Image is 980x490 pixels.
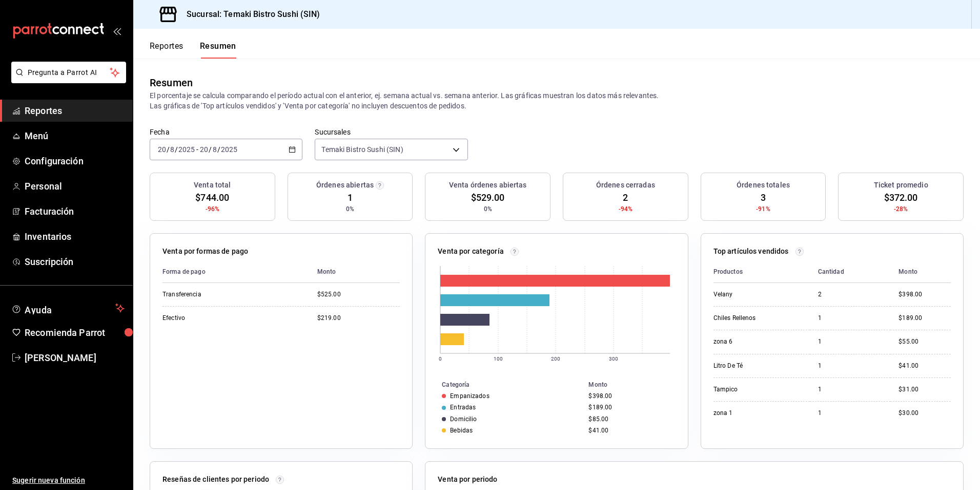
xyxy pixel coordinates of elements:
input: -- [157,145,167,154]
span: Personal [25,179,125,193]
h3: Sucursal: Temaki Bistro Sushi (SIN) [178,8,320,21]
span: 0% [484,204,492,214]
label: Fecha [150,128,302,136]
span: -96% [206,204,220,214]
span: / [209,145,212,154]
div: Litro De Té [713,362,802,370]
h3: Venta total [194,180,231,191]
div: Transferencia [162,290,265,299]
span: -94% [619,204,633,214]
div: Velany [713,290,802,299]
p: Venta por formas de pago [162,246,248,257]
div: $398.00 [899,290,951,299]
h3: Ticket promedio [874,180,928,191]
span: $529.00 [471,191,505,204]
div: 1 [818,314,883,323]
span: - [196,145,198,154]
input: -- [199,145,209,154]
span: Temaki Bistro Sushi (SIN) [321,144,403,155]
button: open_drawer_menu [113,27,121,35]
div: 2 [818,290,883,299]
span: Menú [25,129,125,143]
div: $41.00 [899,362,951,370]
div: $31.00 [899,385,951,394]
div: 1 [818,385,883,394]
text: 0 [439,356,442,362]
input: ---- [178,145,195,154]
th: Cantidad [810,261,891,283]
h3: Venta órdenes abiertas [449,180,527,191]
button: Reportes [150,41,183,59]
th: Productos [713,261,810,283]
div: $189.00 [899,314,951,323]
label: Sucursales [315,128,467,136]
div: Resumen [150,75,193,90]
span: 0% [346,204,354,214]
span: Inventarios [25,230,125,243]
div: $55.00 [899,337,951,346]
span: Facturación [25,204,125,218]
span: Reportes [25,104,125,118]
span: -91% [756,204,770,214]
input: -- [212,145,217,154]
h3: Órdenes abiertas [316,180,374,191]
span: / [167,145,170,154]
p: El porcentaje se calcula comparando el período actual con el anterior, ej. semana actual vs. sema... [150,90,964,111]
h3: Órdenes cerradas [596,180,655,191]
span: Pregunta a Parrot AI [28,67,110,78]
input: ---- [220,145,238,154]
h3: Órdenes totales [737,180,790,191]
span: $744.00 [195,191,229,204]
text: 100 [494,356,503,362]
p: Reseñas de clientes por periodo [162,474,269,485]
div: Chiles Rellenos [713,314,802,323]
span: $372.00 [884,191,918,204]
div: $189.00 [588,404,671,411]
button: Pregunta a Parrot AI [11,62,126,83]
th: Monto [309,261,400,283]
p: Top artículos vendidos [713,246,789,257]
span: / [217,145,220,154]
a: Pregunta a Parrot AI [7,74,126,85]
div: $219.00 [317,314,400,323]
div: 1 [818,337,883,346]
div: Bebidas [450,427,473,434]
div: Tampico [713,385,802,394]
div: zona 6 [713,337,802,346]
div: Domicilio [450,416,477,423]
span: Suscripción [25,255,125,269]
div: Empanizados [450,392,489,400]
input: -- [170,145,175,154]
div: navigation tabs [150,41,236,59]
button: Resumen [200,41,236,59]
div: Entradas [450,404,476,411]
text: 300 [609,356,618,362]
div: zona 1 [713,409,802,418]
div: 1 [818,362,883,370]
th: Monto [890,261,951,283]
span: Configuración [25,154,125,168]
span: -28% [894,204,908,214]
p: Venta por categoría [438,246,504,257]
span: 1 [348,191,353,204]
span: Sugerir nueva función [12,475,125,486]
div: $41.00 [588,427,671,434]
th: Forma de pago [162,261,309,283]
text: 200 [551,356,560,362]
div: Efectivo [162,314,265,323]
div: $398.00 [588,392,671,400]
span: Ayuda [25,302,111,314]
div: 1 [818,409,883,418]
span: / [175,145,178,154]
th: Monto [584,379,687,390]
span: 2 [623,191,628,204]
p: Venta por periodo [438,474,497,485]
div: $525.00 [317,290,400,299]
span: [PERSON_NAME] [25,351,125,365]
div: $30.00 [899,409,951,418]
span: Recomienda Parrot [25,326,125,340]
div: $85.00 [588,416,671,423]
th: Categoría [425,379,584,390]
span: 3 [761,191,766,204]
